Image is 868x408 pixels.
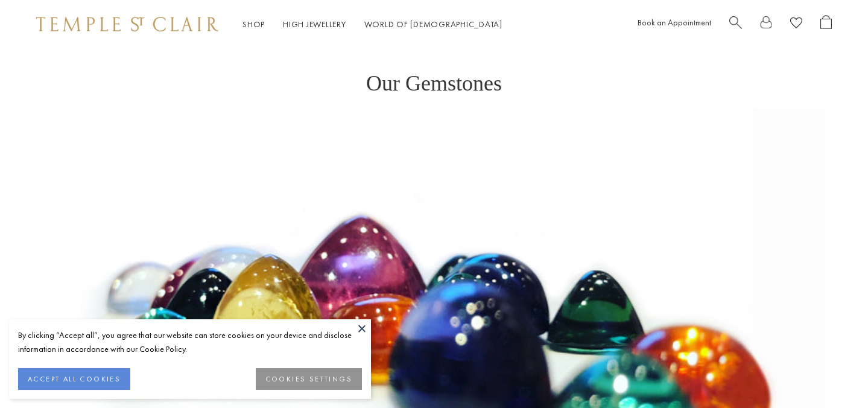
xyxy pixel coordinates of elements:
a: Book an Appointment [638,17,711,28]
a: Open Shopping Bag [820,15,832,34]
button: ACCEPT ALL COOKIES [18,368,130,390]
div: By clicking “Accept all”, you agree that our website can store cookies on your device and disclos... [18,328,362,356]
button: COOKIES SETTINGS [256,368,362,390]
a: View Wishlist [790,15,802,34]
a: Search [729,15,742,34]
iframe: Gorgias live chat messenger [808,351,856,396]
a: World of [DEMOGRAPHIC_DATA]World of [DEMOGRAPHIC_DATA] [364,19,502,30]
a: High JewelleryHigh Jewellery [283,19,346,30]
a: ShopShop [242,19,265,30]
h1: Our Gemstones [366,48,502,94]
img: Temple St. Clair [36,17,218,31]
nav: Main navigation [242,17,502,32]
